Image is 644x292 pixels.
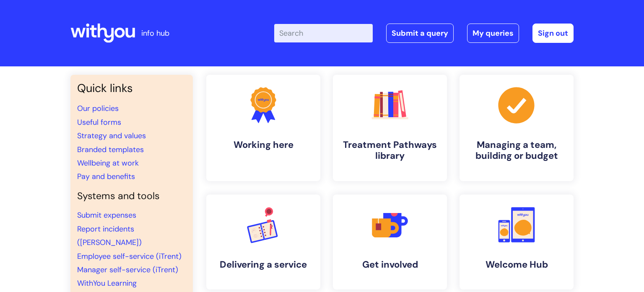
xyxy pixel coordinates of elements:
a: Managing a team, building or budget [460,75,574,181]
a: Manager self-service (iTrent) [77,265,178,275]
a: Branded templates [77,145,144,155]
a: Treatment Pathways library [333,75,447,181]
h4: Delivering a service [213,259,314,270]
a: Submit a query [386,24,454,43]
a: Delivering a service [206,195,320,289]
a: Report incidents ([PERSON_NAME]) [77,224,142,247]
a: Wellbeing at work [77,158,139,168]
a: Get involved [333,195,447,289]
h3: Quick links [77,82,186,95]
a: Our policies [77,103,119,113]
a: Employee self-service (iTrent) [77,251,182,261]
a: WithYou Learning [77,278,137,288]
a: Useful forms [77,117,121,127]
h4: Systems and tools [77,190,186,202]
a: Pay and benefits [77,171,135,182]
a: Submit expenses [77,210,136,220]
a: Strategy and values [77,131,146,141]
h4: Working here [213,139,314,150]
input: Search [274,24,373,42]
a: Welcome Hub [460,195,574,289]
a: My queries [467,24,519,43]
div: | - [274,24,574,43]
p: info hub [141,26,169,40]
h4: Treatment Pathways library [340,139,440,162]
h4: Managing a team, building or budget [466,139,567,162]
a: Sign out [532,24,574,43]
a: Working here [206,75,320,181]
h4: Welcome Hub [466,259,567,270]
h4: Get involved [340,259,440,270]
